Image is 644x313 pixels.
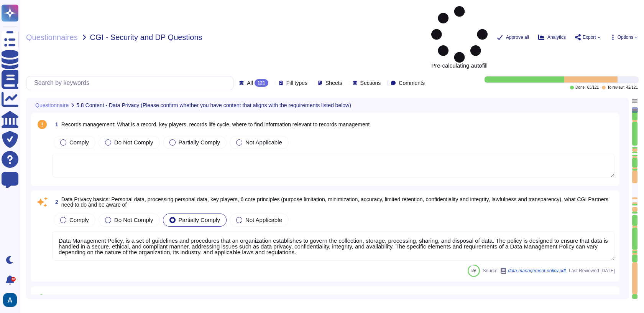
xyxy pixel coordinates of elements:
span: Records management: What is a record, key players, records life cycle, where to find information ... [61,121,370,128]
span: 42 / 121 [626,86,638,89]
span: 2 [52,199,58,205]
span: All [247,80,253,86]
input: Search by keywords [30,76,233,90]
button: user [2,291,22,308]
span: Do Not Comply [114,217,153,223]
span: CGI - Security and DP Questions [90,33,202,41]
button: Analytics [538,34,566,40]
span: 89 [472,268,476,273]
textarea: Data Management Policy, is a set of guidelines and procedures that an organization establishes to... [52,231,615,261]
span: Questionnaires [26,33,78,41]
span: Last Reviewed [DATE] [569,268,615,273]
span: Export [583,35,596,40]
span: Comply [69,139,89,146]
span: Pre-calculating autofill [431,6,488,68]
span: Rights of data subjects: 4 rights of data subject (Right to be informed, right of access, right t... [61,295,430,301]
span: Sheets [325,80,342,86]
span: 1 [52,122,58,127]
span: 63 / 121 [587,86,599,89]
span: Done: [575,86,586,89]
span: Not Applicable [245,139,282,146]
div: 9+ [11,277,16,282]
span: Approve all [506,35,529,40]
div: 121 [255,79,268,87]
span: Options [618,35,633,40]
span: Fill types [286,80,307,86]
span: Data Privacy basics: Personal data, processing personal data, key players, 6 core principles (pur... [61,196,608,208]
button: Approve all [497,34,529,40]
span: Source: [483,268,566,274]
span: Analytics [547,35,566,40]
span: Comments [399,80,425,86]
span: Not Applicable [245,217,282,223]
span: data-management-policy.pdf [508,268,566,273]
span: To review: [607,86,624,89]
span: Questionnaire [35,103,69,108]
img: user [3,293,17,307]
span: Partially Comply [179,217,220,223]
span: 5.8 Content - Data Privacy (Please confirm whether you have content that aligns with the requirem... [76,103,351,108]
span: Comply [69,217,89,223]
span: Do Not Comply [114,139,153,146]
span: Partially Comply [179,139,220,146]
span: Sections [360,80,381,86]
